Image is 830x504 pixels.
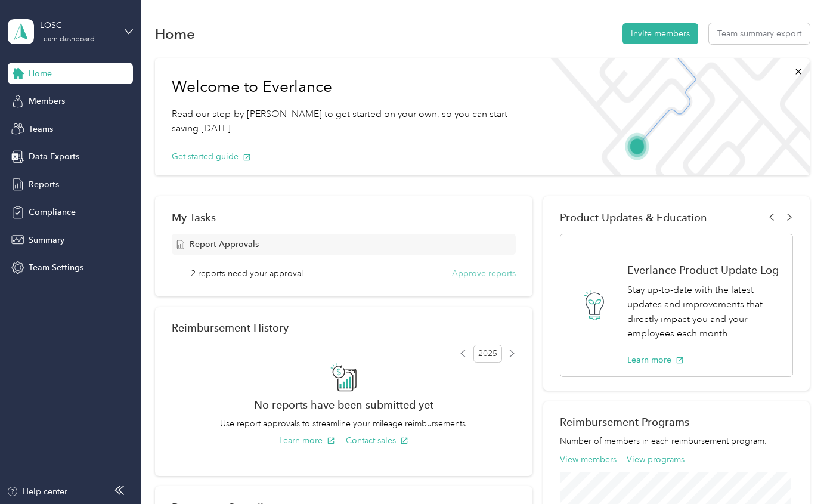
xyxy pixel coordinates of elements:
span: Data Exports [29,150,79,163]
img: Welcome to everlance [540,58,810,175]
span: 2025 [473,345,502,363]
span: Members [29,95,65,107]
p: Stay up-to-date with the latest updates and improvements that directly impact you and your employ... [627,283,780,341]
button: Contact sales [346,434,408,447]
button: Help center [7,486,67,498]
iframe: Everlance-gr Chat Button Frame [763,437,830,504]
div: My Tasks [172,211,516,224]
h2: No reports have been submitted yet [172,398,516,411]
span: Team Settings [29,261,83,274]
h2: Reimbursement Programs [560,416,793,428]
h1: Home [155,27,195,40]
button: Invite members [622,23,698,44]
button: View members [560,453,617,466]
div: Team dashboard [40,36,95,43]
button: Learn more [627,354,684,366]
button: View programs [627,453,685,466]
h1: Everlance Product Update Log [627,264,780,276]
button: Get started guide [172,150,251,163]
span: Teams [29,123,53,135]
span: Product Updates & Education [560,211,707,224]
button: Approve reports [452,267,516,280]
span: Summary [29,234,64,246]
p: Read our step-by-[PERSON_NAME] to get started on your own, so you can start saving [DATE]. [172,107,524,136]
button: Learn more [279,434,335,447]
span: Compliance [29,206,76,218]
span: Report Approvals [190,238,259,251]
div: LOSC [40,19,114,32]
button: Team summary export [709,23,810,44]
span: 2 reports need your approval [191,267,303,280]
span: Reports [29,178,59,191]
p: Use report approvals to streamline your mileage reimbursements. [172,418,516,430]
h1: Welcome to Everlance [172,78,524,97]
h2: Reimbursement History [172,321,289,334]
p: Number of members in each reimbursement program. [560,435,793,447]
span: Home [29,67,52,80]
